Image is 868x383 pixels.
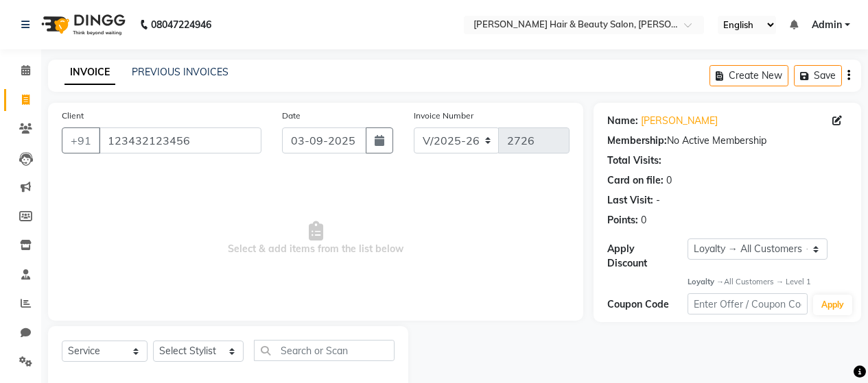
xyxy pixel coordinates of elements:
[812,18,842,32] span: Admin
[35,5,129,44] img: logo
[607,173,664,188] div: Card on file:
[282,110,301,122] label: Date
[656,193,660,208] div: -
[641,213,646,227] div: 0
[688,293,808,314] input: Enter Offer / Coupon Code
[64,60,115,85] a: INVOICE
[132,66,228,78] a: PREVIOUS INVOICES
[607,193,653,208] div: Last Visit:
[607,134,667,148] div: Membership:
[62,170,570,307] span: Select & add items from the list below
[607,242,688,271] div: Apply Discount
[607,213,638,227] div: Points:
[607,134,847,148] div: No Active Membership
[794,65,842,86] button: Save
[688,276,847,288] div: All Customers → Level 1
[607,153,661,168] div: Total Visits:
[99,127,261,153] input: Search by Name/Mobile/Email/Code
[641,114,718,128] a: [PERSON_NAME]
[688,277,724,286] strong: Loyalty →
[813,295,852,315] button: Apply
[151,5,211,44] b: 08047224946
[62,110,84,122] label: Client
[607,114,638,128] div: Name:
[62,127,100,153] button: +91
[607,297,688,312] div: Coupon Code
[666,173,672,188] div: 0
[254,340,395,361] input: Search or Scan
[414,110,473,122] label: Invoice Number
[709,65,788,86] button: Create New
